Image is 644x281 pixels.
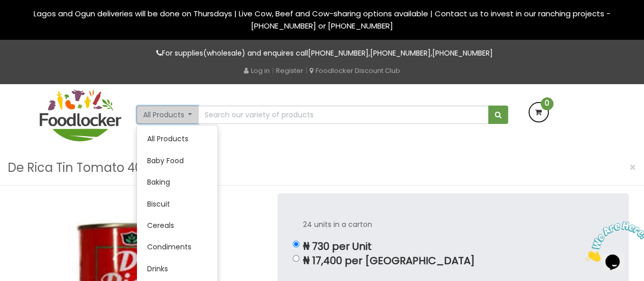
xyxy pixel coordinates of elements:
button: All Products [136,106,199,124]
a: Baking [137,171,217,193]
img: FoodLocker [40,89,121,141]
a: Condiments [137,236,217,258]
a: Baby Food [137,150,217,171]
iframe: chat widget [581,217,644,266]
h3: De Rica Tin Tomato 400g [8,158,158,177]
a: [PHONE_NUMBER] [432,48,493,58]
span: Lagos and Ogun deliveries will be done on Thursdays | Live Cow, Beef and Cow-sharing options avai... [34,8,610,31]
span: × [629,160,636,175]
p: ₦ 730 per Unit [303,241,603,252]
p: 24 units in a carton [303,219,603,231]
a: All Products [137,128,217,149]
a: [PHONE_NUMBER] [370,48,431,58]
input: ₦ 730 per Unit [293,241,299,247]
input: ₦ 17,400 per [GEOGRAPHIC_DATA] [293,255,299,262]
p: For supplies(wholesale) and enquires call , , [40,47,605,59]
a: Cereals [137,215,217,236]
a: Drinks [137,258,217,279]
a: Biscuit [137,193,217,215]
a: [PHONE_NUMBER] [308,48,369,58]
a: Foodlocker Discount Club [310,66,400,75]
span: | [272,65,274,75]
img: Chat attention grabber [4,4,67,44]
p: ₦ 17,400 per [GEOGRAPHIC_DATA] [303,255,603,267]
input: Search our variety of products [198,106,488,124]
button: Close [624,157,641,178]
a: Log in [244,66,270,75]
a: Register [276,66,303,75]
span: 0 [541,97,553,110]
span: | [305,65,307,75]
